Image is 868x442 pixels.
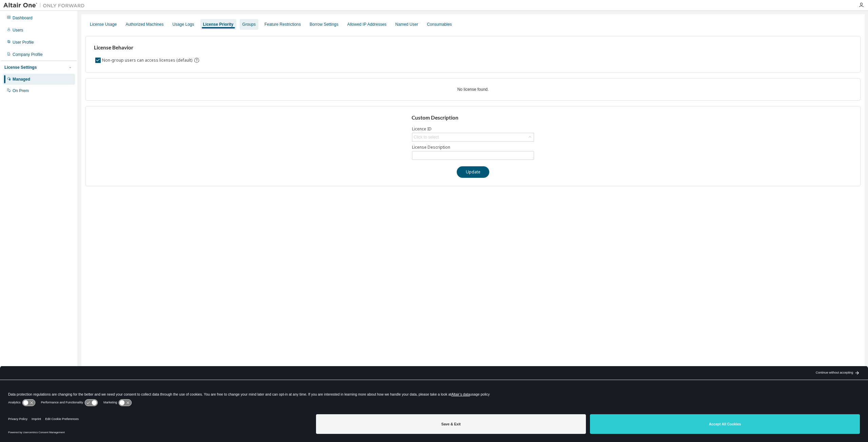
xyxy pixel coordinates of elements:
div: Named User [395,22,418,27]
button: Update [457,166,489,178]
div: Click to select [412,133,534,141]
div: Click to select [414,134,439,140]
label: Licence ID [412,126,534,132]
div: License Priority [203,22,234,27]
div: Consumables [427,22,452,27]
label: Non-group users can access licenses (default) [102,56,194,64]
div: License Settings [4,65,37,70]
div: Groups [242,22,256,27]
div: Feature Restrictions [264,22,301,27]
div: No license found. [94,87,852,92]
div: Authorized Machines [125,22,163,27]
div: On Prem [13,88,29,93]
h3: License Behavior [94,44,199,51]
div: Users [13,27,23,33]
div: Dashboard [13,15,33,21]
div: Company Profile [13,52,43,57]
img: Altair One [3,2,88,9]
div: License Usage [90,22,117,27]
div: User Profile [13,40,34,45]
label: License Description [412,145,534,150]
div: Allowed IP Addresses [347,22,387,27]
div: Managed [13,77,30,82]
div: Borrow Settings [310,22,338,27]
div: Usage Logs [172,22,194,27]
svg: By default any user not assigned to any group can access any license. Turn this setting off to di... [194,57,200,63]
h3: Custom Description [412,114,535,121]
